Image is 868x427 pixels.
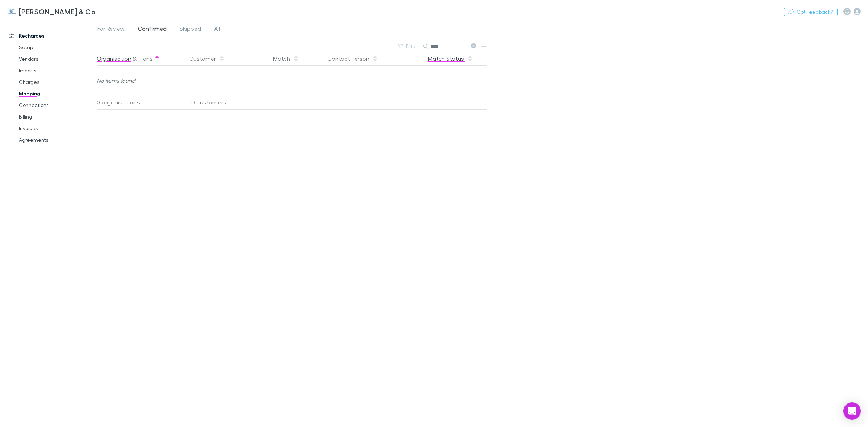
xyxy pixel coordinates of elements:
[3,3,100,20] a: [PERSON_NAME] & Co
[12,53,102,65] a: Vendors
[1,30,102,42] a: Recharges
[214,25,220,34] span: All
[12,42,102,53] a: Setup
[784,8,838,16] button: Got Feedback?
[97,51,131,66] button: Organisation
[97,25,125,34] span: For Review
[189,51,225,66] button: Customer
[12,65,102,76] a: Imports
[12,88,102,99] a: Mapping
[273,51,299,66] button: Match
[183,95,270,110] div: 0 customers
[394,42,422,51] button: Filter
[843,402,861,420] div: Open Intercom Messenger
[12,123,102,134] a: Invoices
[327,51,378,66] button: Contact Person
[12,111,102,123] a: Billing
[19,7,95,16] h3: [PERSON_NAME] & Co
[138,25,167,34] span: Confirmed
[12,99,102,111] a: Connections
[139,51,153,66] button: Plans
[97,95,183,110] div: 0 organisations
[180,25,201,34] span: Skipped
[12,76,102,88] a: Charges
[428,51,473,66] button: Match Status
[97,51,180,66] div: &
[97,66,483,95] div: No items found
[12,134,102,146] a: Agreements
[7,7,16,16] img: Cruz & Co's Logo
